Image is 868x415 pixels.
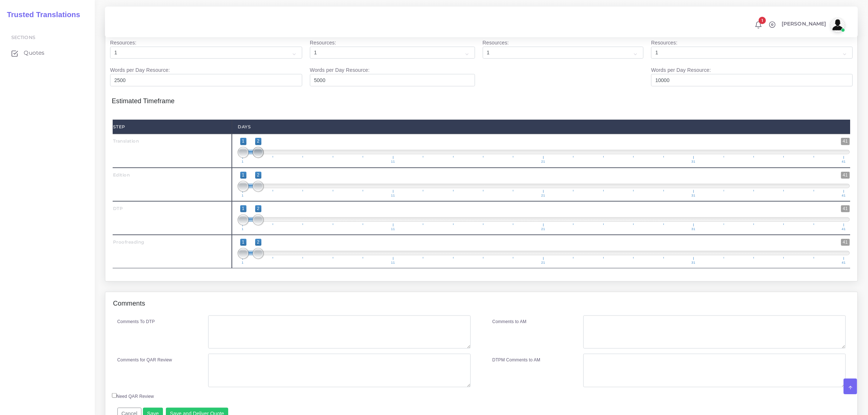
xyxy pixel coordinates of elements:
[390,194,396,197] span: 11
[841,160,847,163] span: 41
[782,21,826,26] span: [PERSON_NAME]
[240,172,246,179] span: 1
[493,357,541,363] label: DTPM Comments to AM
[752,21,765,29] a: 1
[112,393,154,400] label: Need QAR Review
[390,160,396,163] span: 11
[540,194,546,197] span: 21
[690,194,697,197] span: 31
[255,239,261,246] span: 2
[778,18,848,32] a: [PERSON_NAME]avatar
[540,228,546,231] span: 21
[112,393,117,398] input: Need QAR Review
[11,35,35,40] span: Sections
[690,261,697,264] span: 31
[240,239,246,246] span: 1
[240,205,246,212] span: 1
[255,205,261,212] span: 2
[241,261,245,264] span: 1
[113,206,123,211] strong: DTP
[24,49,44,57] span: Quotes
[106,35,306,90] td: Resources: Words per Day Resource:
[841,172,850,179] span: 41
[841,261,847,264] span: 41
[112,90,851,105] h4: Estimated Timeframe
[241,194,245,197] span: 1
[113,172,130,178] strong: Edition
[241,228,245,231] span: 1
[113,239,144,245] strong: Proofreading
[830,18,845,32] img: avatar
[841,138,850,145] span: 41
[841,205,850,212] span: 41
[238,124,251,129] strong: Days
[113,124,125,129] strong: Step
[2,9,80,21] a: Trusted Translations
[113,300,145,308] h4: Comments
[759,17,766,24] span: 1
[117,318,155,325] label: Comments To DTP
[240,138,246,145] span: 1
[255,138,261,145] span: 2
[647,35,857,90] td: Resources: Words per Day Resource:
[540,160,546,163] span: 21
[241,160,245,163] span: 1
[390,261,396,264] span: 11
[690,160,697,163] span: 31
[841,228,847,231] span: 41
[255,172,261,179] span: 2
[390,228,396,231] span: 11
[493,318,527,325] label: Comments to AM
[841,194,847,197] span: 41
[5,45,89,61] a: Quotes
[117,357,172,363] label: Comments for QAR Review
[690,228,697,231] span: 31
[2,10,80,19] h2: Trusted Translations
[306,35,479,90] td: Resources: Words per Day Resource:
[841,239,850,246] span: 41
[540,261,546,264] span: 21
[479,35,647,90] td: Resources:
[113,138,139,144] strong: Translation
